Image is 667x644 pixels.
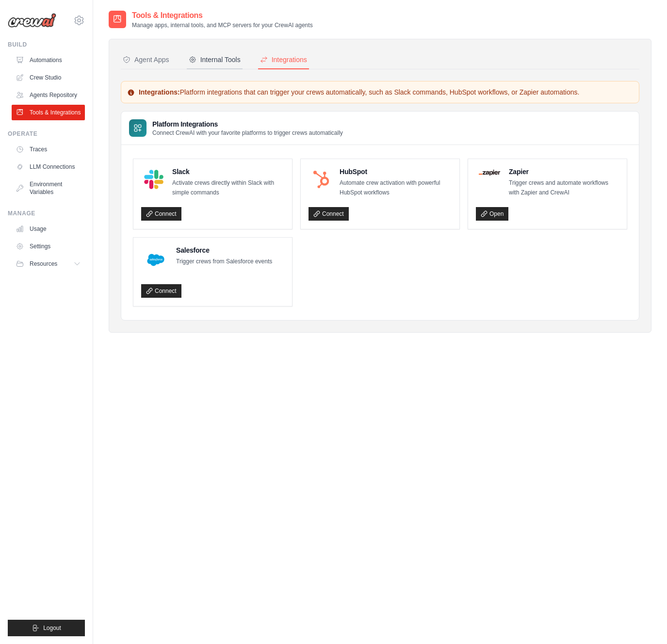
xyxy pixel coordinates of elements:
[172,178,284,197] p: Activate crews directly within Slack with simple commands
[30,260,57,268] span: Resources
[121,51,171,69] button: Agent Apps
[476,207,508,221] a: Open
[152,119,343,129] h3: Platform Integrations
[509,178,619,197] p: Trigger crews and automate workflows with Zapier and CrewAI
[12,87,85,103] a: Agents Repository
[132,10,313,21] h2: Tools & Integrations
[12,70,85,85] a: Crew Studio
[176,257,272,267] p: Trigger crews from Salesforce events
[127,87,633,97] p: Platform integrations that can trigger your crews automatically, such as Slack commands, HubSpot ...
[123,55,169,64] div: Agent Apps
[132,21,313,29] p: Manage apps, internal tools, and MCP servers for your CrewAI agents
[176,245,272,255] h4: Salesforce
[340,167,452,177] h4: HubSpot
[309,207,349,221] a: Connect
[144,170,163,189] img: Slack Logo
[187,51,243,69] button: Internal Tools
[340,178,452,197] p: Automate crew activation with powerful HubSpot workflows
[8,620,85,636] button: Logout
[479,170,500,176] img: Zapier Logo
[260,55,307,64] div: Integrations
[141,284,181,298] a: Connect
[12,105,85,120] a: Tools & Integrations
[12,159,85,175] a: LLM Connections
[144,248,167,272] img: Salesforce Logo
[509,167,619,177] h4: Zapier
[43,624,61,632] span: Logout
[172,167,284,177] h4: Slack
[12,177,85,200] a: Environment Variables
[12,239,85,254] a: Settings
[311,170,331,189] img: HubSpot Logo
[8,13,56,28] img: Logo
[12,142,85,157] a: Traces
[12,221,85,237] a: Usage
[8,130,85,138] div: Operate
[12,256,85,272] button: Resources
[141,207,181,221] a: Connect
[189,55,241,64] div: Internal Tools
[152,129,343,137] p: Connect CrewAI with your favorite platforms to trigger crews automatically
[12,52,85,68] a: Automations
[258,51,309,69] button: Integrations
[8,41,85,48] div: Build
[8,209,85,217] div: Manage
[139,88,180,96] strong: Integrations:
